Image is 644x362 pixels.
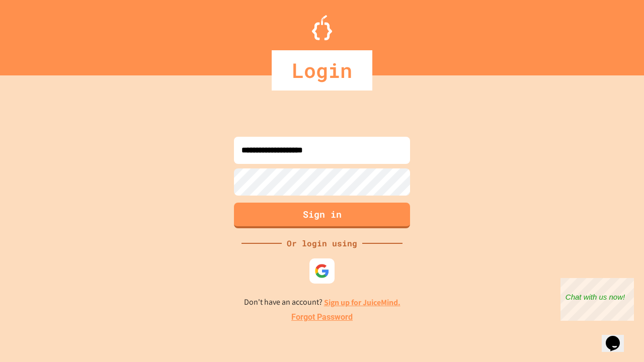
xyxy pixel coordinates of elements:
button: Sign in [234,203,410,228]
a: Sign up for JuiceMind. [324,297,400,308]
div: Login [272,50,372,90]
p: Don't have an account? [244,296,400,309]
iframe: chat widget [602,322,634,352]
img: google-icon.svg [314,263,330,279]
a: Forgot Password [291,311,353,323]
div: Or login using [282,237,362,249]
iframe: chat widget [560,278,634,321]
img: Logo.svg [312,15,332,40]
